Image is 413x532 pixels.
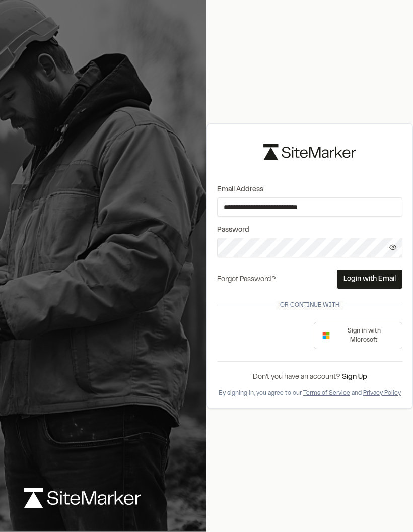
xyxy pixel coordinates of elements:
[342,374,367,380] a: Sign Up
[314,322,402,349] button: Sign in with Microsoft
[24,488,141,508] img: logo-white-rebrand.svg
[217,225,402,236] label: Password
[217,277,276,283] a: Forgot Password?
[217,372,402,383] div: Don’t you have an account?
[263,144,356,160] img: logo-black-rebrand.svg
[337,270,402,289] button: Login with Email
[212,321,315,343] iframe: Sign in with Google Button
[217,389,402,398] div: By signing in, you agree to our and
[217,184,402,195] label: Email Address
[363,389,401,398] button: Privacy Policy
[276,301,343,310] span: Or continue with
[303,389,350,398] button: Terms of Service
[217,321,310,343] div: Sign in with Google. Opens in new tab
